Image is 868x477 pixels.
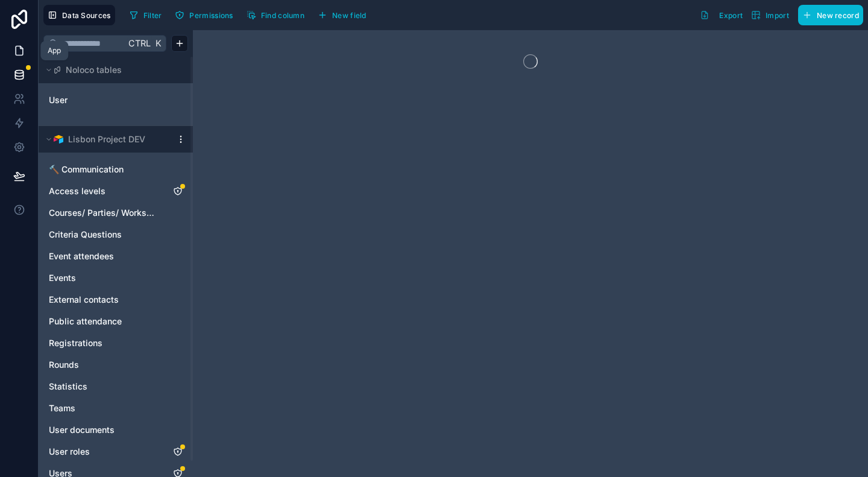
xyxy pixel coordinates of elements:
[747,5,793,25] button: Import
[49,185,159,197] a: Access levels
[143,11,162,20] span: Filter
[49,163,159,175] a: 🔨 Communication
[49,424,115,436] span: User documents
[49,272,76,284] span: Events
[62,11,111,20] span: Data Sources
[43,131,171,148] button: Airtable LogoLisbon Project DEV
[43,90,188,110] div: User
[43,355,188,374] div: Rounds
[49,315,159,327] a: Public attendance
[242,6,309,24] button: Find column
[793,5,863,25] a: New record
[49,337,159,349] a: Registrations
[49,294,119,306] span: External contacts
[54,134,63,144] img: Airtable Logo
[817,11,859,20] span: New record
[49,446,90,458] span: User roles
[68,133,145,145] span: Lisbon Project DEV
[261,11,304,20] span: Find column
[43,268,188,288] div: Events
[49,185,105,197] span: Access levels
[43,247,188,266] div: Event attendees
[49,402,159,414] a: Teams
[696,5,747,25] button: Export
[171,6,237,24] button: Permissions
[49,94,68,106] span: User
[43,290,188,309] div: External contacts
[719,11,743,20] span: Export
[43,160,188,179] div: 🔨 Communication
[189,11,233,20] span: Permissions
[49,359,159,371] a: Rounds
[49,229,159,241] a: Criteria Questions
[49,163,124,175] span: 🔨 Communication
[49,337,102,349] span: Registrations
[66,64,122,76] span: Noloco tables
[43,442,188,461] div: User roles
[49,250,114,262] span: Event attendees
[49,315,122,327] span: Public attendance
[766,11,789,20] span: Import
[49,402,75,414] span: Teams
[332,11,366,20] span: New field
[49,294,159,306] a: External contacts
[49,272,159,284] a: Events
[49,94,146,106] a: User
[43,5,115,25] button: Data Sources
[125,6,166,24] button: Filter
[49,250,159,262] a: Event attendees
[49,424,159,436] a: User documents
[798,5,863,25] button: New record
[43,333,188,353] div: Registrations
[43,203,188,223] div: Courses/ Parties/ Workshops
[313,6,371,24] button: New field
[49,381,159,393] a: Statistics
[43,62,181,78] button: Noloco tables
[49,359,79,371] span: Rounds
[49,229,122,241] span: Criteria Questions
[43,225,188,244] div: Criteria Questions
[43,377,188,396] div: Statistics
[49,207,159,219] a: Courses/ Parties/ Workshops
[48,46,61,55] div: App
[154,39,162,48] span: K
[171,6,242,24] a: Permissions
[49,446,159,458] a: User roles
[43,420,188,440] div: User documents
[49,381,87,393] span: Statistics
[43,312,188,331] div: Public attendance
[43,182,188,201] div: Access levels
[127,36,152,51] span: Ctrl
[43,399,188,418] div: Teams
